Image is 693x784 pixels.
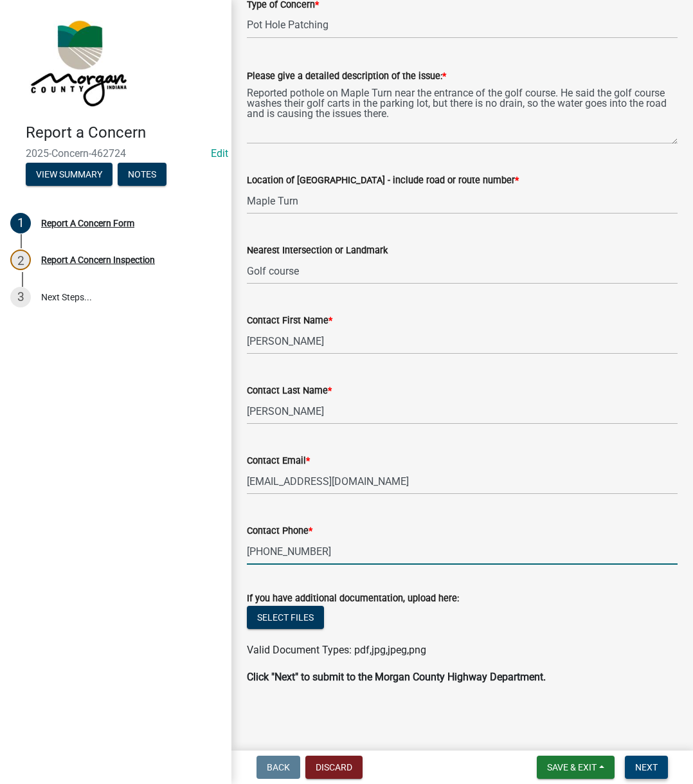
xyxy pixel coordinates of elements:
[10,250,31,270] div: 2
[247,644,426,656] span: Valid Document Types: pdf,jpg,jpeg,png
[247,594,459,603] label: If you have additional documentation, upload here:
[247,316,332,325] label: Contact First Name
[10,287,31,307] div: 3
[547,762,597,772] span: Save & Exit
[256,756,300,779] button: Back
[118,163,166,186] button: Notes
[247,1,319,10] label: Type of Concern
[537,756,615,779] button: Save & Exit
[211,147,228,160] a: Edit
[305,756,363,779] button: Discard
[625,756,668,779] button: Next
[10,213,31,233] div: 1
[267,762,290,772] span: Back
[247,176,519,185] label: Location of [GEOGRAPHIC_DATA] - include road or route number
[247,671,546,683] strong: Click "Next" to submit to the Morgan County Highway Department.
[41,219,134,228] div: Report A Concern Form
[26,163,113,186] button: View Summary
[41,255,155,264] div: Report A Concern Inspection
[118,170,166,180] wm-modal-confirm: Notes
[247,72,446,81] label: Please give a detailed description of the issue:
[26,123,221,142] h4: Report a Concern
[26,14,129,110] img: Morgan County, Indiana
[26,170,113,180] wm-modal-confirm: Summary
[635,762,658,772] span: Next
[247,457,310,466] label: Contact Email
[211,147,228,160] wm-modal-confirm: Edit Application Number
[247,606,324,629] button: Select files
[247,246,388,255] label: Nearest Intersection or Landmark
[26,147,206,160] span: 2025-Concern-462724
[247,387,332,396] label: Contact Last Name
[247,527,312,536] label: Contact Phone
